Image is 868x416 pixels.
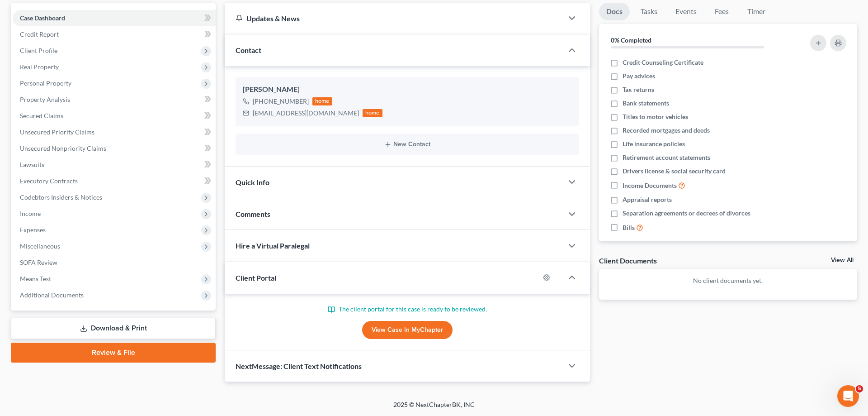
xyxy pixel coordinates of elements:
[20,258,57,266] span: SOFA Review
[20,128,94,136] span: Unsecured Priority Claims
[20,14,65,22] span: Case Dashboard
[20,30,59,38] span: Credit Report
[236,178,269,186] span: Quick Info
[623,209,750,218] span: Separation agreements or decrees of divorces
[623,85,654,94] span: Tax returns
[20,226,46,234] span: Expenses
[13,26,216,43] a: Credit Report
[13,157,216,173] a: Lawsuits
[856,385,863,392] span: 5
[599,256,657,265] div: Client Documents
[13,10,216,26] a: Case Dashboard
[236,362,362,370] span: NextMessage: Client Text Notifications
[243,84,572,95] div: [PERSON_NAME]
[623,167,726,176] span: Drivers license & social security card
[236,46,261,54] span: Contact
[623,181,677,190] span: Income Documents
[623,99,669,108] span: Bank statements
[611,36,651,44] strong: 0% Completed
[243,141,572,148] button: New Contact
[236,241,310,250] span: Hire a Virtual Paralegal
[623,58,703,67] span: Credit Counseling Certificate
[837,385,859,407] iframe: Intercom live chat
[13,124,216,140] a: Unsecured Priority Claims
[312,97,332,105] div: home
[253,97,309,106] div: [PHONE_NUMBER]
[11,343,216,363] a: Review & File
[20,275,51,282] span: Means Test
[236,273,276,282] span: Client Portal
[20,291,84,299] span: Additional Documents
[831,257,854,263] a: View All
[13,173,216,189] a: Executory Contracts
[20,210,41,217] span: Income
[362,321,453,339] a: View Case in MyChapter
[20,96,70,103] span: Property Analysis
[20,79,71,87] span: Personal Property
[363,109,382,117] div: home
[11,318,216,339] a: Download & Print
[236,14,552,23] div: Updates & News
[20,193,102,201] span: Codebtors Insiders & Notices
[20,242,60,250] span: Miscellaneous
[20,161,44,168] span: Lawsuits
[13,91,216,108] a: Property Analysis
[20,112,63,120] span: Secured Claims
[599,3,630,20] a: Docs
[13,108,216,124] a: Secured Claims
[623,153,710,162] span: Retirement account statements
[253,109,359,118] div: [EMAIL_ADDRESS][DOMAIN_NAME]
[236,210,270,218] span: Comments
[236,305,579,314] p: The client portal for this case is ready to be reviewed.
[623,72,655,81] span: Pay advices
[623,126,710,135] span: Recorded mortgages and deeds
[668,3,704,20] a: Events
[20,47,57,54] span: Client Profile
[20,144,106,152] span: Unsecured Nonpriority Claims
[13,254,216,271] a: SOFA Review
[20,63,59,71] span: Real Property
[623,112,688,121] span: Titles to motor vehicles
[708,3,736,20] a: Fees
[623,195,672,204] span: Appraisal reports
[20,177,78,185] span: Executory Contracts
[633,3,665,20] a: Tasks
[606,276,850,285] p: No client documents yet.
[623,139,685,148] span: Life insurance policies
[740,3,773,20] a: Timer
[13,140,216,157] a: Unsecured Nonpriority Claims
[623,223,635,232] span: Bills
